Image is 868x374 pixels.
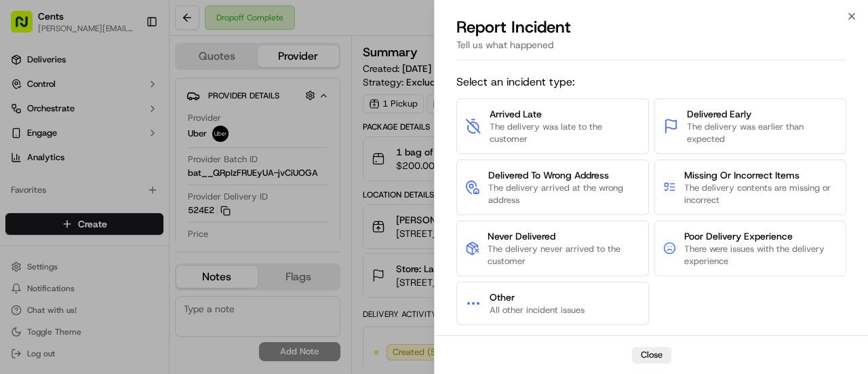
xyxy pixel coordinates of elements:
[687,107,837,121] span: Delivered Early
[456,282,649,325] button: OtherAll other incident issues
[456,160,649,215] button: Delivered To Wrong AddressThe delivery arrived at the wrong address
[490,107,640,121] span: Arrived Late
[456,221,649,276] button: Never DeliveredThe delivery never arrived to the customer
[654,160,847,215] button: Missing Or Incorrect ItemsThe delivery contents are missing or incorrect
[488,168,640,182] span: Delivered To Wrong Address
[684,182,837,206] span: The delivery contents are missing or incorrect
[456,98,649,154] button: Arrived LateThe delivery was late to the customer
[687,121,837,145] span: The delivery was earlier than expected
[456,74,846,90] span: Select an incident type:
[490,291,585,304] span: Other
[488,243,639,267] span: The delivery never arrived to the customer
[654,98,847,154] button: Delivered EarlyThe delivery was earlier than expected
[456,16,571,38] p: Report Incident
[632,347,671,363] button: Close
[490,304,585,316] span: All other incident issues
[684,229,837,243] span: Poor Delivery Experience
[684,243,837,267] span: There were issues with the delivery experience
[490,121,640,145] span: The delivery was late to the customer
[684,168,837,182] span: Missing Or Incorrect Items
[654,221,847,276] button: Poor Delivery ExperienceThere were issues with the delivery experience
[488,229,639,243] span: Never Delivered
[456,38,846,60] div: Tell us what happened
[488,182,640,206] span: The delivery arrived at the wrong address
